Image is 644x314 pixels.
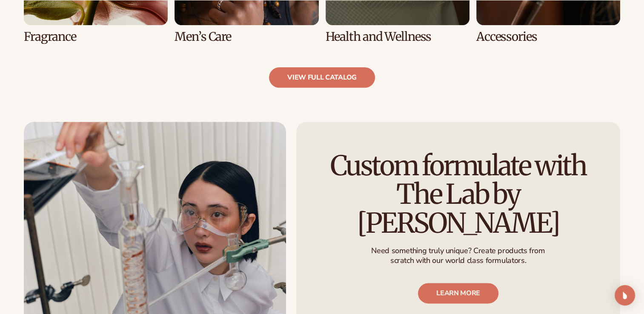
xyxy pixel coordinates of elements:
[615,285,635,305] div: Open Intercom Messenger
[371,245,545,255] p: Need something truly unique? Create products from
[320,151,596,237] h2: Custom formulate with The Lab by [PERSON_NAME]
[418,283,498,303] a: LEARN MORE
[371,256,545,265] p: scratch with our world class formulators.
[269,67,375,88] a: view full catalog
